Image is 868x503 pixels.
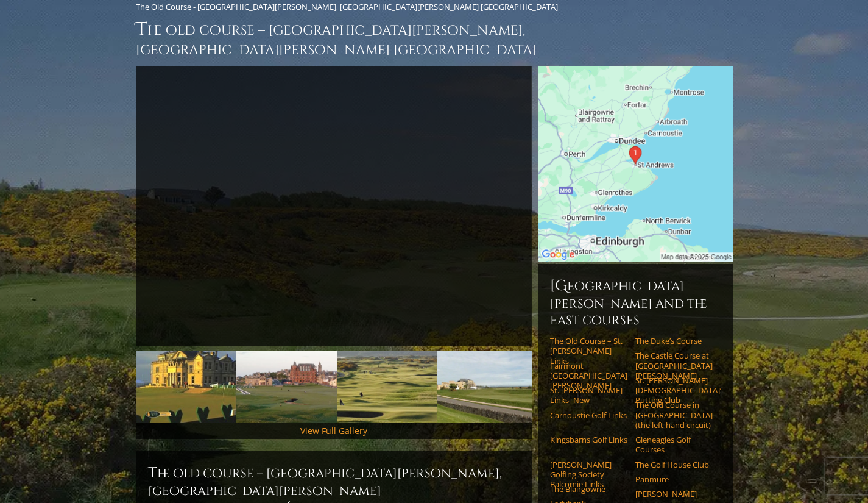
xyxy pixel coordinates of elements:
a: Kingsbarns Golf Links [550,435,627,444]
a: The Old Course – St. [PERSON_NAME] Links [550,336,627,366]
h1: The Old Course – [GEOGRAPHIC_DATA][PERSON_NAME], [GEOGRAPHIC_DATA][PERSON_NAME] [GEOGRAPHIC_DATA] [136,17,733,59]
a: [PERSON_NAME] Golfing Society Balcomie Links [550,460,627,490]
a: St. [PERSON_NAME] [DEMOGRAPHIC_DATA]’ Putting Club [635,376,713,405]
a: [PERSON_NAME] [635,489,713,499]
a: Gleneagles Golf Courses [635,435,713,455]
a: The Golf House Club [635,460,713,469]
a: The Castle Course at [GEOGRAPHIC_DATA][PERSON_NAME] [635,351,713,380]
a: The Old Course in [GEOGRAPHIC_DATA] (the left-hand circuit) [635,400,713,430]
h6: [GEOGRAPHIC_DATA][PERSON_NAME] and the East Courses [550,276,721,329]
a: St. [PERSON_NAME] Links–New [550,385,627,405]
a: The Blairgowrie [550,484,627,494]
a: Fairmont [GEOGRAPHIC_DATA][PERSON_NAME] [550,361,627,391]
img: Google Map of St Andrews Links, St Andrews, United Kingdom [538,66,733,262]
a: View Full Gallery [300,425,367,437]
a: Carnoustie Golf Links [550,410,627,420]
a: The Duke’s Course [635,336,713,346]
li: The Old Course - [GEOGRAPHIC_DATA][PERSON_NAME], [GEOGRAPHIC_DATA][PERSON_NAME] [GEOGRAPHIC_DATA] [136,1,563,12]
a: Panmure [635,474,713,484]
